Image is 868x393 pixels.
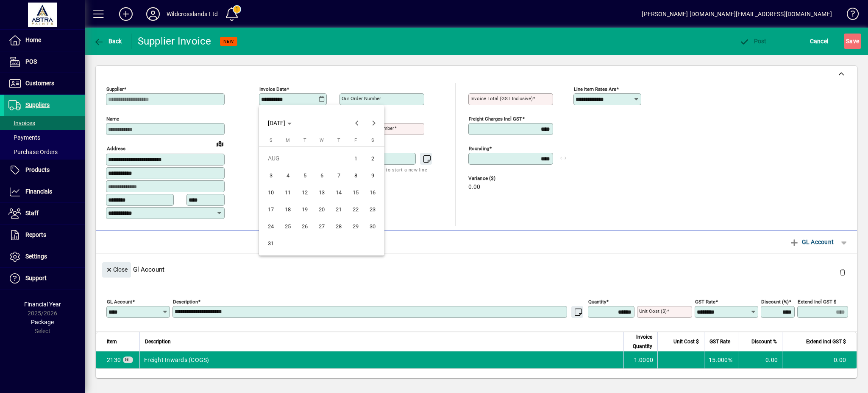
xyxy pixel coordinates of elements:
button: Sun Aug 17 2025 [262,201,279,218]
span: 16 [365,185,380,200]
button: Thu Aug 14 2025 [330,184,347,201]
span: 6 [314,168,329,183]
span: 5 [297,168,312,183]
button: Mon Aug 18 2025 [279,201,296,218]
span: 7 [331,168,346,183]
span: 11 [280,185,295,200]
button: Wed Aug 06 2025 [313,167,330,184]
button: Sun Aug 31 2025 [262,235,279,252]
span: 1 [348,151,363,166]
button: Sun Aug 24 2025 [262,218,279,235]
button: Previous month [348,115,365,132]
span: 21 [331,202,346,217]
button: Mon Aug 25 2025 [279,218,296,235]
button: Tue Aug 19 2025 [296,201,313,218]
span: 19 [297,202,312,217]
button: Tue Aug 05 2025 [296,167,313,184]
span: 10 [263,185,278,200]
span: 27 [314,219,329,234]
span: 23 [365,202,380,217]
button: Wed Aug 27 2025 [313,218,330,235]
button: Sun Aug 10 2025 [262,184,279,201]
span: 22 [348,202,363,217]
span: 4 [280,168,295,183]
span: S [270,138,273,143]
span: 3 [263,168,278,183]
button: Thu Aug 21 2025 [330,201,347,218]
button: Thu Aug 07 2025 [330,167,347,184]
span: 13 [314,185,329,200]
button: Sat Aug 30 2025 [364,218,381,235]
td: AUG [262,150,347,167]
button: Mon Aug 11 2025 [279,184,296,201]
button: Sat Aug 09 2025 [364,167,381,184]
span: [DATE] [268,120,285,126]
span: 25 [280,219,295,234]
span: T [337,138,340,143]
span: T [303,138,306,143]
span: S [371,138,374,143]
span: F [354,138,357,143]
button: Sat Aug 16 2025 [364,184,381,201]
button: Choose month and year [264,115,295,131]
button: Wed Aug 20 2025 [313,201,330,218]
span: 15 [348,185,363,200]
span: 18 [280,202,295,217]
button: Sat Aug 02 2025 [364,150,381,167]
span: W [320,138,324,143]
button: Fri Aug 01 2025 [347,150,364,167]
span: 17 [263,202,278,217]
button: Next month [365,115,382,132]
button: Thu Aug 28 2025 [330,218,347,235]
button: Fri Aug 29 2025 [347,218,364,235]
span: 12 [297,185,312,200]
span: 2 [365,151,380,166]
button: Fri Aug 15 2025 [347,184,364,201]
button: Fri Aug 08 2025 [347,167,364,184]
button: Mon Aug 04 2025 [279,167,296,184]
button: Tue Aug 12 2025 [296,184,313,201]
span: 9 [365,168,380,183]
span: 14 [331,185,346,200]
span: 28 [331,219,346,234]
span: M [286,138,290,143]
button: Sat Aug 23 2025 [364,201,381,218]
span: 26 [297,219,312,234]
span: 8 [348,168,363,183]
span: 20 [314,202,329,217]
span: 24 [263,219,278,234]
button: Wed Aug 13 2025 [313,184,330,201]
span: 29 [348,219,363,234]
button: Tue Aug 26 2025 [296,218,313,235]
button: Sun Aug 03 2025 [262,167,279,184]
button: Fri Aug 22 2025 [347,201,364,218]
span: 31 [263,236,278,251]
span: 30 [365,219,380,234]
